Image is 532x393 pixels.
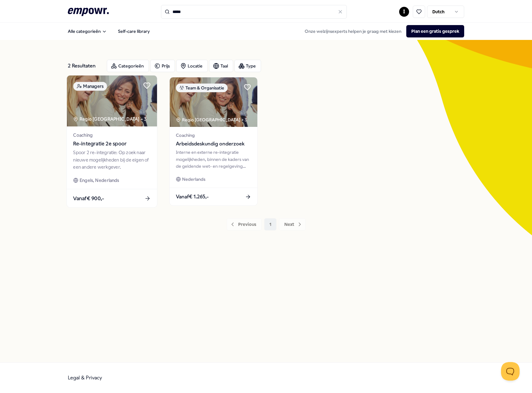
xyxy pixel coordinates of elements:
[73,82,107,91] div: Managers
[73,115,146,123] div: Regio [GEOGRAPHIC_DATA] + 3
[68,375,102,381] a: Legal & Privacy
[63,25,155,37] nav: Main
[161,5,347,19] input: Search for products, categories or subcategories
[234,60,261,72] button: Type
[113,25,155,37] a: Self-care library
[182,176,205,183] span: Nederlands
[300,25,464,37] div: Onze welzijnsexperts helpen je graag met kiezen
[63,25,112,37] button: Alle categorieën
[406,25,464,37] button: Plan een gratis gesprek
[176,193,209,201] span: Vanaf € 1.265,-
[176,84,228,92] div: Team & Organisatie
[73,132,150,139] span: Coaching
[107,60,149,72] button: Categorieën
[169,77,258,206] a: package imageTeam & OrganisatieRegio [GEOGRAPHIC_DATA] + 3CoachingArbeidsdeskundig onderzoekInter...
[67,75,158,208] a: package imageManagersRegio [GEOGRAPHIC_DATA] + 3CoachingRe-integratie 2e spoorSpoor 2 re-integrat...
[150,60,175,72] button: Prijs
[176,140,251,148] span: Arbeidsdeskundig onderzoek
[73,140,150,148] span: Re-integratie 2e spoor
[399,7,409,17] button: I
[176,60,208,72] button: Locatie
[176,132,251,139] span: Coaching
[170,77,257,127] img: package image
[68,60,102,72] div: 2 Resultaten
[176,149,251,170] div: Interne en externe re-integratie mogelijkheden, binnen de kaders van de geldende wet- en regelgev...
[209,60,233,72] button: Taal
[67,76,157,127] img: package image
[73,149,150,171] div: Spoor 2 re-integratie: Op zoek naar nieuwe mogelijkheden bij de eigen of een andere werkgever.
[176,116,247,123] div: Regio [GEOGRAPHIC_DATA] + 3
[501,362,520,381] iframe: Help Scout Beacon - Open
[73,194,104,202] span: Vanaf € 900,-
[80,177,119,184] span: Engels, Nederlands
